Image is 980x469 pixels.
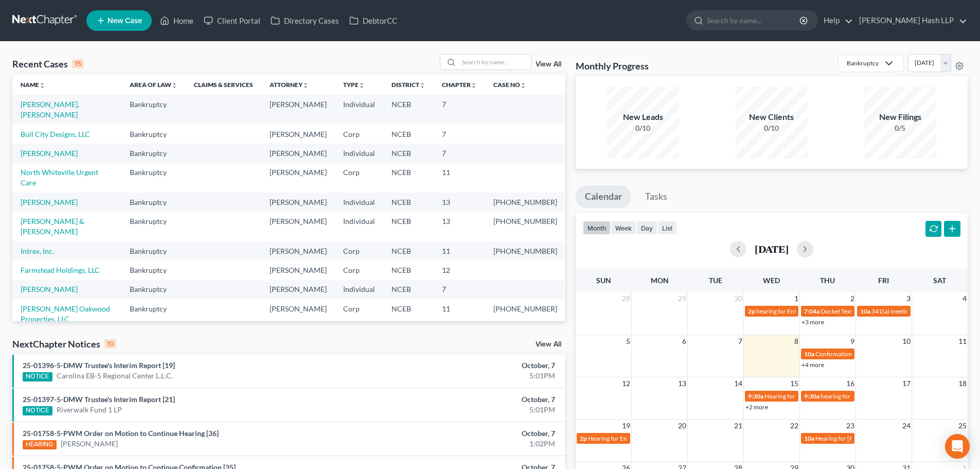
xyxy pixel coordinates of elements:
td: Individual [335,212,383,241]
div: NextChapter Notices [12,338,116,350]
td: Corp [335,299,383,328]
td: [PERSON_NAME] [261,125,335,144]
span: 14 [733,377,743,390]
span: 7:04a [804,307,819,315]
td: Bankruptcy [121,260,186,280]
span: Mon [651,276,669,285]
i: unfold_more [419,82,425,89]
span: Hearing for Entecco Filter Technology, Inc. [588,435,702,442]
a: [PERSON_NAME] Oakwood Properties, LLC [21,304,110,323]
a: [PERSON_NAME] [61,439,118,449]
span: 30 [733,292,743,305]
button: week [611,221,636,235]
span: Hearing for [PERSON_NAME] & [PERSON_NAME] [815,435,950,442]
td: [PERSON_NAME] [261,95,335,124]
td: Bankruptcy [121,193,186,212]
span: 22 [789,420,799,432]
a: +3 more [801,318,824,326]
td: [PERSON_NAME] [261,299,335,328]
td: [PERSON_NAME] [261,212,335,241]
span: New Case [108,17,142,25]
i: unfold_more [171,82,177,89]
a: 25-01758-5-PWM Order on Motion to Continue Hearing [36] [23,429,219,438]
a: Help [818,11,853,30]
td: NCEB [383,144,434,163]
a: [PERSON_NAME] [21,198,78,206]
td: Bankruptcy [121,212,186,241]
td: Bankruptcy [121,163,186,193]
td: Bankruptcy [121,299,186,328]
td: [PERSON_NAME] [261,241,335,260]
span: 2p [580,435,587,442]
div: 1:02PM [384,439,555,449]
div: 0/5 [864,123,936,133]
span: 29 [677,292,687,305]
span: Wed [763,276,780,285]
span: 28 [621,292,631,305]
span: Docket Text: for [821,307,863,315]
td: [PERSON_NAME] [261,163,335,193]
a: Tasks [636,185,676,208]
td: Bankruptcy [121,280,186,299]
span: Thu [820,276,835,285]
a: Client Portal [199,11,265,30]
td: 11 [434,299,485,328]
td: 11 [434,163,485,193]
a: North Whiteville Urgent Care [21,168,98,187]
td: NCEB [383,163,434,193]
div: 15 [72,59,84,68]
td: NCEB [383,193,434,212]
h2: [DATE] [755,244,789,254]
td: Bankruptcy [121,241,186,260]
div: New Leads [607,111,679,123]
td: Individual [335,280,383,299]
div: October, 7 [384,428,555,439]
a: View All [536,341,561,348]
div: October, 7 [384,360,555,371]
td: NCEB [383,299,434,328]
span: 1 [793,292,799,305]
td: NCEB [383,260,434,280]
td: NCEB [383,280,434,299]
div: NOTICE [23,372,52,381]
button: day [636,221,657,235]
span: 5 [625,335,631,348]
td: [PERSON_NAME] [261,280,335,299]
span: 17 [901,377,912,390]
a: Bull City Designs, LLC [21,130,90,138]
td: Corp [335,125,383,144]
td: Individual [335,193,383,212]
span: 16 [845,377,856,390]
td: NCEB [383,241,434,260]
span: 18 [957,377,968,390]
button: month [583,221,611,235]
a: Districtunfold_more [391,81,425,89]
td: 11 [434,241,485,260]
div: 0/10 [607,123,679,133]
input: Search by name... [707,11,801,30]
span: 6 [681,335,687,348]
td: [PERSON_NAME] [261,260,335,280]
button: list [657,221,677,235]
span: Sat [933,276,946,285]
div: 10 [104,339,116,349]
div: Bankruptcy [847,59,879,67]
i: unfold_more [520,82,526,89]
td: Bankruptcy [121,144,186,163]
a: Farmstead Holdings, LLC [21,266,100,274]
div: Recent Cases [12,58,84,70]
span: Confirmation hearing for [PERSON_NAME] [815,350,932,358]
i: unfold_more [471,82,477,89]
td: NCEB [383,95,434,124]
span: 24 [901,420,912,432]
span: hearing for Entecco Filter Technology, Inc. [756,307,869,315]
div: Open Intercom Messenger [945,434,970,459]
span: 2p [748,307,755,315]
a: Nameunfold_more [21,81,45,89]
a: Case Nounfold_more [493,81,526,89]
span: 2 [849,292,856,305]
td: [PHONE_NUMBER] [485,299,565,328]
td: [PHONE_NUMBER] [485,241,565,260]
td: 7 [434,144,485,163]
td: [PERSON_NAME] [261,144,335,163]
